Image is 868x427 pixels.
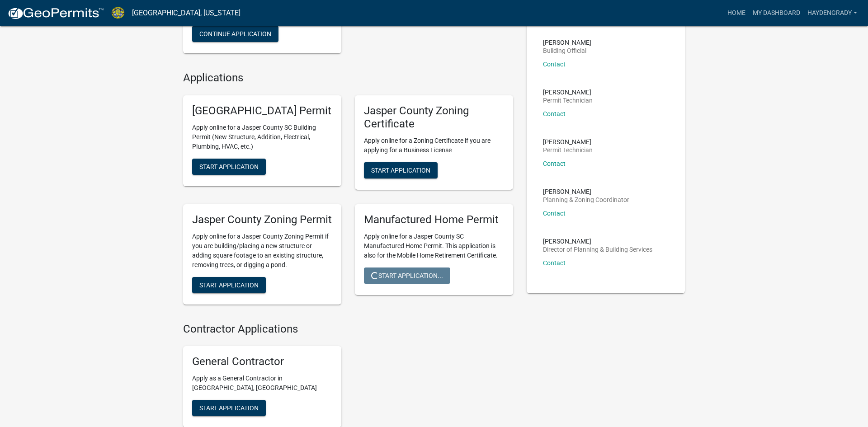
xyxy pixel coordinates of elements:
button: Start Application [192,400,266,416]
wm-workflow-list-section: Applications [183,71,513,311]
h4: Contractor Applications [183,323,513,336]
p: [PERSON_NAME] [543,89,593,95]
p: Planning & Zoning Coordinator [543,197,629,203]
p: Director of Planning & Building Services [543,246,652,253]
p: Apply online for a Zoning Certificate if you are applying for a Business License [364,136,504,155]
button: Continue Application [192,26,278,42]
a: Home [724,5,749,22]
button: Start Application [192,277,266,293]
h5: Jasper County Zoning Permit [192,213,332,226]
span: Start Application [371,166,430,174]
h5: Jasper County Zoning Certificate [364,104,504,131]
a: Contact [543,160,566,167]
a: Contact [543,210,566,217]
a: Contact [543,259,566,267]
a: Contact [543,61,566,68]
a: My Dashboard [749,5,804,22]
p: [PERSON_NAME] [543,238,652,244]
p: Building Official [543,47,591,54]
p: [PERSON_NAME] [543,139,593,145]
a: [GEOGRAPHIC_DATA], [US_STATE] [132,5,241,21]
p: Apply online for a Jasper County Zoning Permit if you are building/placing a new structure or add... [192,232,332,270]
p: Permit Technician [543,147,593,153]
a: Haydengrady [804,5,861,22]
p: Permit Technician [543,97,593,103]
span: Start Application... [371,272,443,279]
a: Contact [543,110,566,117]
h5: General Contractor [192,355,332,368]
button: Start Application [192,159,266,175]
h4: Applications [183,71,513,84]
span: Start Application [199,404,259,412]
p: [PERSON_NAME] [543,188,629,195]
p: Apply online for a Jasper County SC Building Permit (New Structure, Addition, Electrical, Plumbin... [192,123,332,151]
p: Apply online for a Jasper County SC Manufactured Home Permit. This application is also for the Mo... [364,232,504,260]
h5: [GEOGRAPHIC_DATA] Permit [192,104,332,117]
span: Start Application [199,281,259,288]
h5: Manufactured Home Permit [364,213,504,226]
img: Jasper County, South Carolina [111,7,125,19]
button: Start Application [364,162,438,178]
p: [PERSON_NAME] [543,39,591,46]
span: Start Application [199,163,259,170]
button: Start Application... [364,267,450,284]
p: Apply as a General Contractor in [GEOGRAPHIC_DATA], [GEOGRAPHIC_DATA] [192,374,332,393]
